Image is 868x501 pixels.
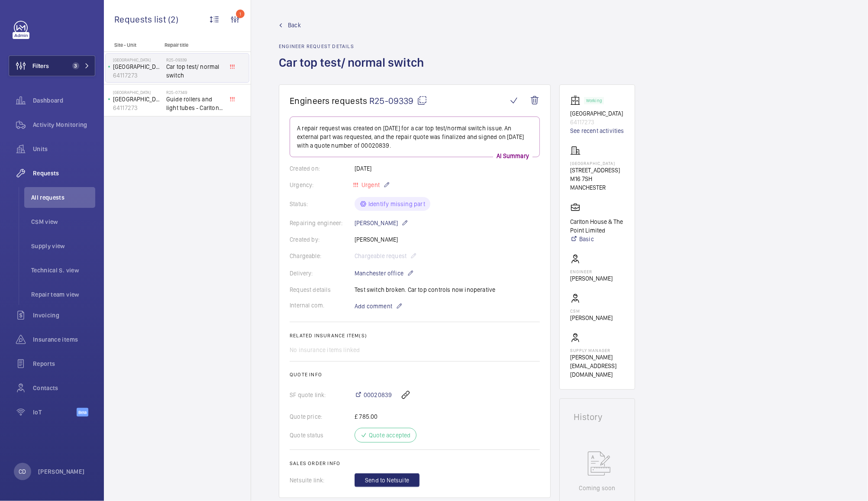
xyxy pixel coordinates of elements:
p: Manchester office [355,268,414,278]
span: R25-09339 [369,95,427,106]
span: Back [288,21,301,29]
h2: R25-07349 [166,90,223,95]
span: Technical S. view [31,266,95,275]
p: [PERSON_NAME] [570,314,613,322]
span: Reports [33,359,95,368]
a: See recent activities [570,126,624,135]
p: [PERSON_NAME][EMAIL_ADDRESS][DOMAIN_NAME] [570,353,624,379]
span: Requests [33,169,95,178]
span: CSM view [31,217,95,226]
span: Supply view [31,242,95,250]
span: Units [33,145,95,153]
p: [PERSON_NAME] [38,467,85,476]
p: [GEOGRAPHIC_DATA] [570,161,624,166]
p: Working [586,99,602,102]
a: Basic [570,235,624,243]
p: Site - Unit [104,42,161,48]
span: Filters [32,61,49,70]
span: Engineers requests [290,95,368,106]
span: Guide rollers and light tubes - Carlton house [166,95,223,112]
span: Insurance items [33,335,95,344]
p: Repair title [165,42,222,48]
p: 64117273 [570,118,624,126]
a: 00020839 [355,391,392,399]
span: Contacts [33,384,95,392]
p: 64117273 [113,103,163,112]
p: Supply manager [570,348,624,353]
p: A repair request was created on [DATE] for a car top test/normal switch issue. An external part w... [297,124,532,150]
h2: Quote info [290,372,540,378]
img: elevator.svg [570,95,584,106]
p: [GEOGRAPHIC_DATA] [113,95,163,103]
button: Send to Netsuite [355,473,419,487]
p: [GEOGRAPHIC_DATA] [570,109,624,118]
p: [GEOGRAPHIC_DATA] [113,90,163,95]
span: IoT [33,408,77,417]
h2: R25-09339 [166,57,223,62]
p: [GEOGRAPHIC_DATA] [113,62,163,71]
span: Urgent [360,181,380,188]
p: [STREET_ADDRESS] [570,166,624,175]
p: 64117273 [113,71,163,80]
p: [GEOGRAPHIC_DATA] [113,57,163,62]
span: Activity Monitoring [33,120,95,129]
h2: Related insurance item(s) [290,333,540,339]
span: Dashboard [33,96,95,105]
h1: History [574,413,621,421]
p: Engineer [570,269,613,274]
span: Beta [77,408,88,417]
p: Carlton House & The Point Limited [570,217,624,235]
span: All requests [31,193,95,202]
span: 00020839 [364,391,392,399]
span: Send to Netsuite [365,476,409,485]
h2: Sales order info [290,460,540,466]
p: [PERSON_NAME] [570,274,613,283]
p: AI Summary [493,152,532,160]
p: [PERSON_NAME] [355,218,408,228]
span: Invoicing [33,311,95,320]
p: M16 7SH MANCHESTER [570,175,624,192]
h1: Car top test/ normal switch [279,55,429,84]
span: 3 [72,62,79,69]
span: Add comment [355,302,392,310]
span: Repair team view [31,290,95,299]
p: CSM [570,308,613,314]
h2: Engineer request details [279,43,429,49]
span: Requests list [114,14,168,25]
p: Coming soon [579,484,615,492]
button: Filters3 [9,55,95,76]
span: Car top test/ normal switch [166,62,223,80]
p: CD [19,467,26,476]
